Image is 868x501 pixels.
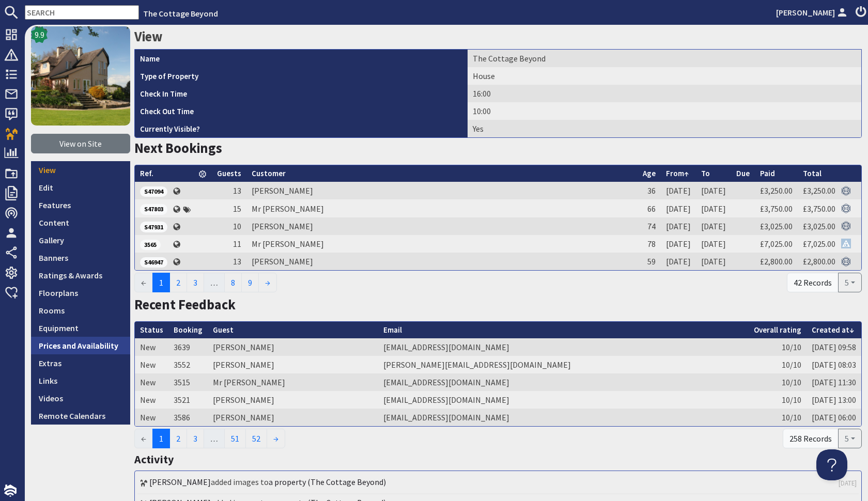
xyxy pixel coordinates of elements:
[140,168,153,178] a: Ref.
[803,221,835,231] a: £3,025.00
[31,231,130,249] a: Gallery
[31,389,130,407] a: Videos
[31,302,130,319] a: Rooms
[638,217,661,235] td: 74
[803,256,835,267] a: £2,800.00
[378,338,749,356] td: [EMAIL_ADDRESS][DOMAIN_NAME]
[233,239,241,249] span: 11
[31,249,130,267] a: Banners
[731,165,755,182] th: Due
[468,50,861,67] td: The Cottage Beyond
[233,256,241,267] span: 13
[468,85,861,102] td: 16:00
[152,273,170,292] span: 1
[754,325,801,335] a: Overall rating
[224,273,242,292] a: 8
[208,338,378,356] td: [PERSON_NAME]
[841,186,851,196] img: Referer: Sleeps 12
[749,338,807,356] td: 10/10
[760,239,793,249] a: £7,025.00
[140,257,167,268] span: S46947
[135,67,468,85] th: Type of Property
[252,168,286,178] a: Customer
[31,26,130,126] a: The Cottage Beyond's icon9.9
[134,26,862,47] h2: View
[31,319,130,337] a: Equipment
[749,409,807,426] td: 10/10
[246,182,638,199] td: [PERSON_NAME]
[140,256,167,267] a: S46947
[233,203,241,214] span: 15
[749,373,807,391] td: 10/10
[760,203,793,214] a: £3,750.00
[696,253,731,270] td: [DATE]
[841,257,851,267] img: Referer: Sleeps 12
[638,253,661,270] td: 59
[149,477,211,487] a: [PERSON_NAME]
[812,325,854,335] a: Created at
[841,221,851,231] img: Referer: Sleeps 12
[25,5,139,20] input: SEARCH
[140,204,167,214] span: S47803
[140,240,161,250] span: 3565
[31,214,130,231] a: Content
[807,338,861,356] td: [DATE] 09:58
[803,185,835,196] a: £3,250.00
[135,338,168,356] td: New
[807,409,861,426] td: [DATE] 06:00
[169,429,187,448] a: 2
[838,273,862,292] button: 5
[174,412,190,422] a: 3586
[174,359,190,370] a: 3552
[169,273,187,292] a: 2
[31,284,130,302] a: Floorplans
[246,253,638,270] td: [PERSON_NAME]
[696,199,731,217] td: [DATE]
[208,356,378,373] td: [PERSON_NAME]
[807,373,861,391] td: [DATE] 11:30
[135,391,168,409] td: New
[135,120,468,137] th: Currently Visible?
[701,168,710,178] a: To
[661,182,696,199] td: [DATE]
[208,409,378,426] td: [PERSON_NAME]
[783,429,839,448] div: 258 Records
[776,6,849,19] a: [PERSON_NAME]
[383,325,402,335] a: Email
[638,199,661,217] td: 66
[749,391,807,409] td: 10/10
[760,256,793,267] a: £2,800.00
[661,235,696,253] td: [DATE]
[31,134,130,153] a: View on Site
[174,377,190,387] a: 3515
[841,239,851,248] img: Referer: The Cottage Beyond
[760,185,793,196] a: £3,250.00
[140,222,167,232] span: S47931
[841,203,851,213] img: Referer: Sleeps 12
[134,139,222,156] a: Next Bookings
[187,429,204,448] a: 3
[35,28,44,41] span: 9.9
[174,395,190,405] a: 3521
[643,168,656,178] a: Age
[245,429,267,448] a: 52
[135,85,468,102] th: Check In Time
[661,199,696,217] td: [DATE]
[140,186,167,197] span: S47094
[839,478,857,488] a: [DATE]
[749,356,807,373] td: 10/10
[246,199,638,217] td: Mr [PERSON_NAME]
[31,26,130,126] img: The Cottage Beyond's icon
[31,354,130,372] a: Extras
[137,474,859,494] li: added images to
[174,325,203,335] a: Booking
[208,391,378,409] td: [PERSON_NAME]
[803,168,822,178] a: Total
[468,67,861,85] td: House
[140,325,163,335] a: Status
[31,196,130,214] a: Features
[378,356,749,373] td: [PERSON_NAME][EMAIL_ADDRESS][DOMAIN_NAME]
[4,484,17,497] img: staytech_i_w-64f4e8e9ee0a9c174fd5317b4b171b261742d2d393467e5bdba4413f4f884c10.svg
[838,429,862,448] button: 5
[468,120,861,137] td: Yes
